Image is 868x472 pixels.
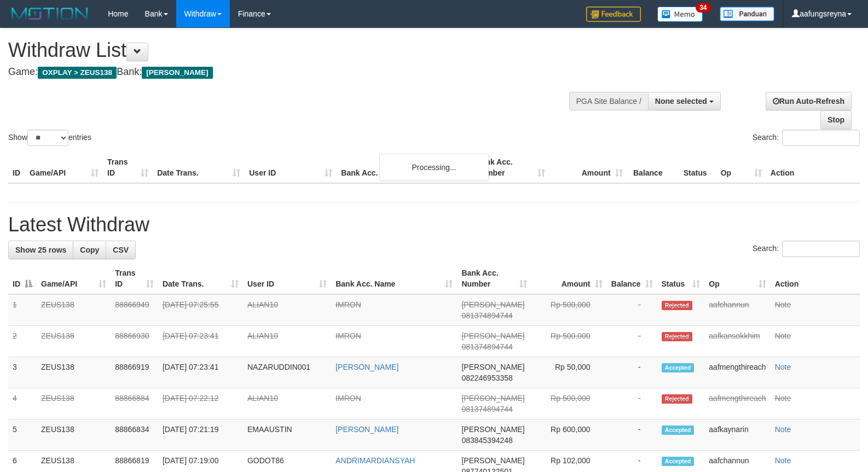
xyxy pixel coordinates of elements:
[8,263,37,294] th: ID: activate to sort column descending
[243,357,331,388] td: NAZARUDDIN001
[158,294,243,326] td: [DATE] 07:25:55
[662,363,695,372] span: Accepted
[331,263,457,294] th: Bank Acc. Name: activate to sort column ascending
[662,394,692,404] span: Rejected
[720,7,774,21] img: panduan.png
[8,326,37,357] td: 2
[716,152,766,183] th: Op
[8,357,37,388] td: 3
[607,388,657,419] td: -
[662,332,692,341] span: Rejected
[8,214,860,236] h1: Latest Withdraw
[158,388,243,419] td: [DATE] 07:22:12
[27,130,68,146] select: Showentries
[461,394,524,403] span: [PERSON_NAME]
[766,92,852,110] a: Run Auto-Refresh
[8,67,568,78] h4: Game: Bank:
[461,331,524,340] span: [PERSON_NAME]
[549,152,627,183] th: Amount
[471,152,549,183] th: Bank Acc. Number
[158,263,243,294] th: Date Trans.: activate to sort column ascending
[531,357,606,388] td: Rp 50,000
[607,326,657,357] td: -
[8,152,25,183] th: ID
[771,263,860,294] th: Action
[753,241,860,257] label: Search:
[111,419,158,451] td: 88866834
[704,419,770,451] td: aafkaynarin
[8,39,568,61] h1: Withdraw List
[775,363,791,371] a: Note
[461,300,524,309] span: [PERSON_NAME]
[657,7,703,22] img: Button%20Memo.svg
[37,263,111,294] th: Game/API: activate to sort column ascending
[696,3,710,13] span: 34
[243,388,331,419] td: ALIAN10
[335,394,361,403] a: IMRON
[37,419,111,451] td: ZEUS138
[662,426,695,435] span: Accepted
[38,67,117,79] span: OXPLAY > ZEUS138
[335,331,361,340] a: IMRON
[8,419,37,451] td: 5
[142,67,212,79] span: [PERSON_NAME]
[461,436,512,445] span: Copy 083845394248 to clipboard
[531,294,606,326] td: Rp 500,000
[461,311,512,320] span: Copy 081374894744 to clipboard
[158,326,243,357] td: [DATE] 07:23:41
[461,363,524,371] span: [PERSON_NAME]
[337,152,471,183] th: Bank Acc. Name
[8,294,37,326] td: 1
[461,425,524,434] span: [PERSON_NAME]
[243,419,331,451] td: EMAAUSTIN
[704,357,770,388] td: aafmengthireach
[73,241,106,259] a: Copy
[662,301,692,310] span: Rejected
[679,152,716,183] th: Status
[461,374,512,382] span: Copy 082246953358 to clipboard
[782,130,860,146] input: Search:
[607,294,657,326] td: -
[243,263,331,294] th: User ID: activate to sort column ascending
[655,97,707,106] span: None selected
[461,342,512,351] span: Copy 081374894744 to clipboard
[775,456,791,465] a: Note
[80,246,99,254] span: Copy
[782,241,860,257] input: Search:
[775,425,791,434] a: Note
[607,263,657,294] th: Balance: activate to sort column ascending
[113,246,129,254] span: CSV
[704,294,770,326] td: aafchannun
[753,130,860,146] label: Search:
[704,326,770,357] td: aafkansokkhim
[8,130,91,146] label: Show entries
[106,241,136,259] a: CSV
[111,357,158,388] td: 88866919
[8,388,37,419] td: 4
[111,294,158,326] td: 88866949
[531,419,606,451] td: Rp 600,000
[37,357,111,388] td: ZEUS138
[335,425,398,434] a: [PERSON_NAME]
[531,326,606,357] td: Rp 500,000
[37,294,111,326] td: ZEUS138
[775,300,791,309] a: Note
[243,294,331,326] td: ALIAN10
[766,152,860,183] th: Action
[657,263,705,294] th: Status: activate to sort column ascending
[704,388,770,419] td: aafmengthireach
[111,263,158,294] th: Trans ID: activate to sort column ascending
[158,357,243,388] td: [DATE] 07:23:41
[775,394,791,403] a: Note
[111,388,158,419] td: 88866884
[335,363,398,371] a: [PERSON_NAME]
[461,405,512,413] span: Copy 081374894744 to clipboard
[531,388,606,419] td: Rp 500,000
[37,388,111,419] td: ZEUS138
[820,110,852,129] a: Stop
[662,457,695,466] span: Accepted
[103,152,153,183] th: Trans ID
[335,300,361,309] a: IMRON
[531,263,606,294] th: Amount: activate to sort column ascending
[15,246,66,254] span: Show 25 rows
